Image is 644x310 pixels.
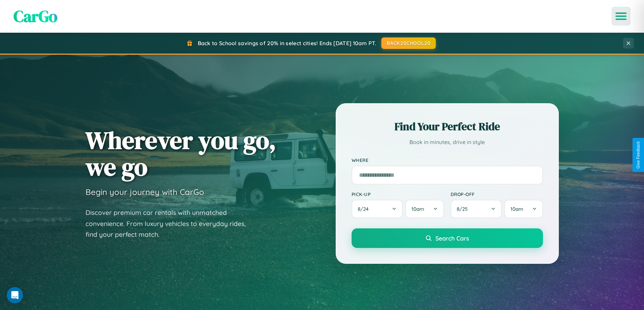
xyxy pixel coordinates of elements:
h3: Begin your journey with CarGo [86,187,204,197]
span: 8 / 25 [457,206,471,212]
div: Give Feedback [636,141,641,169]
button: 10am [405,200,444,218]
div: Open Intercom Messenger [7,287,23,303]
span: CarGo [14,5,57,27]
button: BACK2SCHOOL20 [381,37,436,49]
h2: Find Your Perfect Ride [352,119,543,134]
p: Discover premium car rentals with unmatched convenience. From luxury vehicles to everyday rides, ... [86,207,255,240]
label: Where [352,157,543,163]
span: Back to School savings of 20% in select cities! Ends [DATE] 10am PT. [198,40,376,47]
button: 8/24 [352,200,403,218]
span: 8 / 24 [358,206,372,212]
button: 8/25 [451,200,502,218]
label: Drop-off [451,191,543,197]
label: Pick-up [352,191,444,197]
button: 10am [504,200,543,218]
p: Book in minutes, drive in style [352,137,543,147]
button: Search Cars [352,228,543,248]
h1: Wherever you go, we go [86,127,276,180]
button: Open menu [612,7,630,26]
span: Search Cars [435,234,469,242]
span: 10am [510,206,523,212]
span: 10am [411,206,424,212]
